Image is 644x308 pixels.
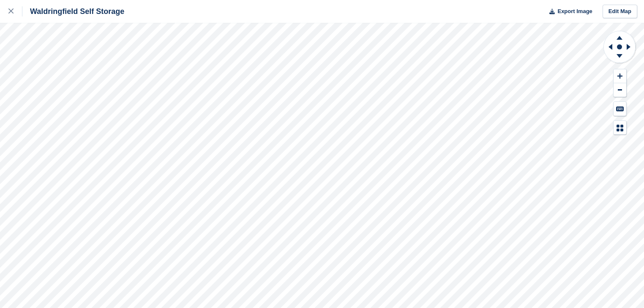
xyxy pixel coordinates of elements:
button: Export Image [544,5,592,19]
button: Zoom Out [614,83,626,97]
div: Waldringfield Self Storage [22,6,124,16]
button: Keyboard Shortcuts [614,102,626,116]
button: Zoom In [614,69,626,83]
a: Edit Map [603,5,637,19]
button: Map Legend [614,121,626,135]
span: Export Image [557,7,592,16]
